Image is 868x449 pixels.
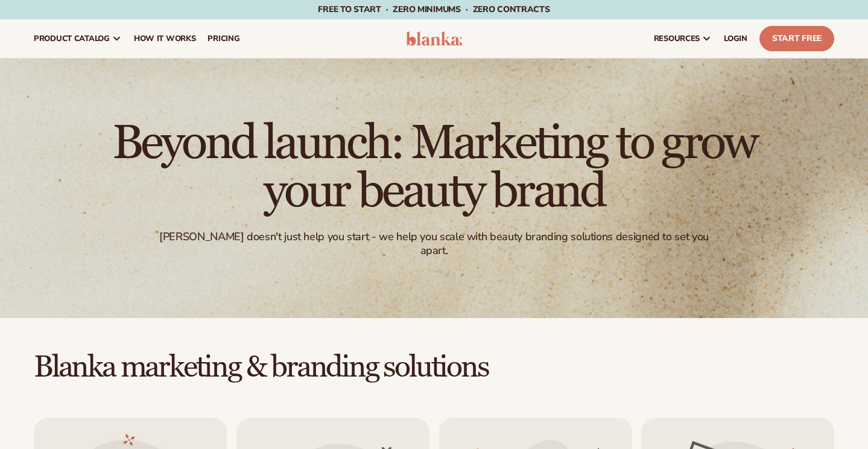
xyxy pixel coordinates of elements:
[406,31,463,46] img: logo
[128,19,202,58] a: How It Works
[103,119,766,215] h1: Beyond launch: Marketing to grow your beauty brand
[718,19,753,58] a: LOGIN
[28,19,128,58] a: product catalog
[151,230,717,258] div: [PERSON_NAME] doesn't just help you start - we help you scale with beauty branding solutions desi...
[318,4,550,15] span: Free to start · ZERO minimums · ZERO contracts
[648,19,718,58] a: resources
[134,34,196,43] span: How It Works
[207,34,239,43] span: pricing
[34,34,110,43] span: product catalog
[201,19,246,58] a: pricing
[759,26,834,51] a: Start Free
[654,34,700,43] span: resources
[724,34,747,43] span: LOGIN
